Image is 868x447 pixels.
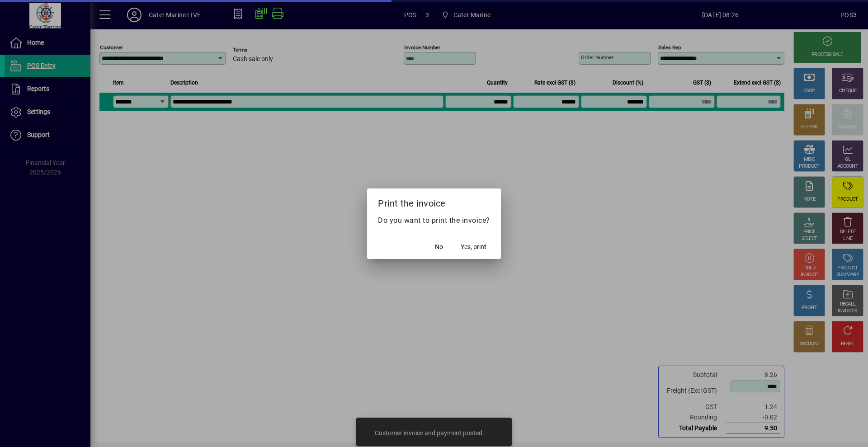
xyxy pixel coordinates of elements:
[367,188,501,215] h2: Print the invoice
[461,242,486,252] span: Yes, print
[425,239,453,255] button: No
[457,239,490,255] button: Yes, print
[378,215,490,226] p: Do you want to print the invoice?
[435,242,443,252] span: No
